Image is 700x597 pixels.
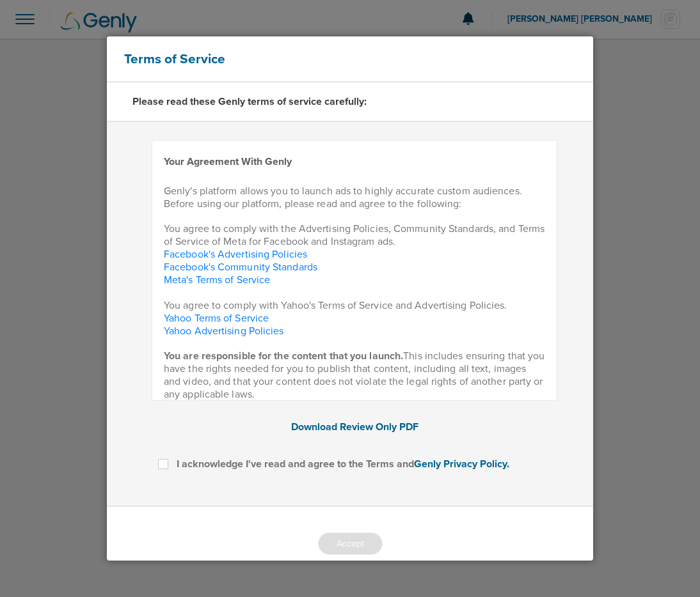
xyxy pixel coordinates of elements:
p: This includes ensuring that you have the rights needed for you to publish that content, including... [164,350,545,401]
a: Download Review Only PDF [291,421,418,433]
p: Genly's platform allows you to launch ads to highly accurate custom audiences. Before using our p... [164,185,545,210]
h3: Please read these Genly terms of service carefully: [132,95,367,108]
a: Yahoo Terms of Service [164,312,269,325]
b: You are responsible for the content that you launch. [164,350,403,362]
a: Yahoo Advertising Policies [164,325,284,337]
p: You agree to comply with the Advertising Policies, Community Standards, and Terms of Service of M... [164,222,545,286]
h4: Terms of Service [124,51,530,67]
h2: Your Agreement With Genly [164,156,545,168]
a: Facebook's Advertising Policies [164,248,307,261]
a: Meta's Terms of Service [164,274,270,286]
a: Genly Privacy Policy. [414,458,509,470]
a: Facebook's Community Standards [164,261,317,274]
p: You agree to comply with Yahoo's Terms of Service and Advertising Policies. [164,299,545,337]
span: I acknowledge I've read and agree to the Terms and [177,458,509,470]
